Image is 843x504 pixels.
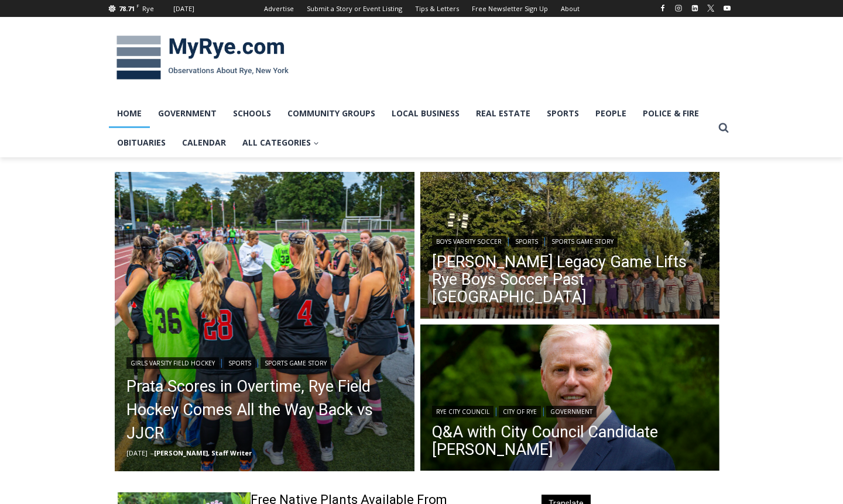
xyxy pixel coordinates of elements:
a: Boys Varsity Soccer [432,236,506,247]
a: Prata Scores in Overtime, Rye Field Hockey Comes All the Way Back vs JJCR [126,375,403,445]
div: Rye [142,4,154,14]
a: YouTube [720,1,734,15]
img: PHOTO: James Ward, Chair of the Rye Sustainability Committee, is running for Rye City Council thi... [420,325,720,474]
a: Real Estate [468,99,539,128]
span: 78.71 [119,4,135,13]
nav: Primary Navigation [109,99,713,158]
a: Linkedin [688,1,702,15]
a: Sports Game Story [547,236,618,247]
span: – [150,448,154,457]
a: Facebook [656,1,670,15]
a: All Categories [234,128,327,157]
img: (PHOTO: The Rye Boys Soccer team from October 4, 2025, against Pleasantville. Credit: Daniela Arr... [420,172,720,322]
div: | | [432,403,708,417]
span: F [136,2,139,9]
div: [DATE] [173,4,194,14]
a: Read More Q&A with City Council Candidate James Ward [420,325,720,474]
a: Calendar [174,128,234,157]
a: Read More Prata Scores in Overtime, Rye Field Hockey Comes All the Way Back vs JJCR [115,172,414,471]
img: MyRye.com [109,27,296,88]
a: Obituaries [109,128,174,157]
a: Q&A with City Council Candidate [PERSON_NAME] [432,423,708,458]
a: Schools [225,99,279,128]
a: Read More Felix Wismer’s Legacy Game Lifts Rye Boys Soccer Past Pleasantville [420,172,720,322]
img: (PHOTO: The Rye Field Hockey team from September 16, 2025. Credit: Maureen Tsuchida.) [115,172,414,471]
div: | | [432,233,708,247]
a: [PERSON_NAME], Staff Writer [154,448,252,457]
a: Sports Game Story [261,357,331,369]
a: Government [546,406,597,417]
a: Rye City Council [432,406,494,417]
a: Girls Varsity Field Hockey [126,357,219,369]
a: Government [150,99,225,128]
a: Sports [511,236,542,247]
a: Home [109,99,150,128]
div: | | [126,355,403,369]
span: All Categories [242,136,319,149]
a: [PERSON_NAME] Legacy Game Lifts Rye Boys Soccer Past [GEOGRAPHIC_DATA] [432,253,708,306]
a: Police & Fire [635,99,707,128]
a: Local Business [383,99,468,128]
a: City of Rye [499,406,541,417]
a: Instagram [671,1,686,15]
button: View Search Form [713,118,734,139]
a: Sports [539,99,587,128]
time: [DATE] [126,448,148,457]
a: X [704,1,718,15]
a: People [587,99,635,128]
a: Sports [224,357,255,369]
a: Community Groups [279,99,383,128]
